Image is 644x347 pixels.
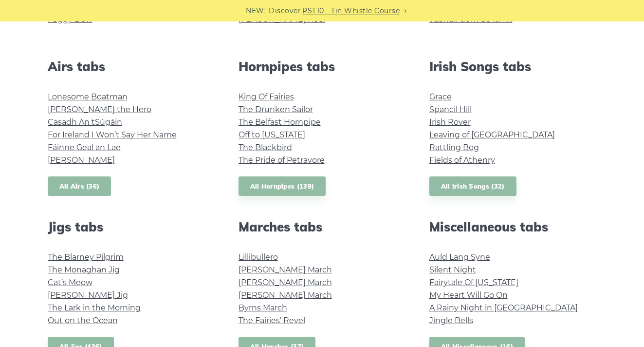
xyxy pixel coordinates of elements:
[429,316,473,325] a: Jingle Bells
[429,92,452,101] a: Grace
[239,117,321,127] a: The Belfast Hornpipe
[239,155,325,165] a: The Pride of Petravore
[239,105,313,114] a: The Drunken Sailor
[429,303,578,312] a: A Rainy Night in [GEOGRAPHIC_DATA]
[429,59,597,74] h2: Irish Songs tabs
[48,252,124,262] a: The Blarney Pilgrim
[48,303,141,312] a: The Lark in the Morning
[239,316,305,325] a: The Fairies’ Revel
[48,143,121,152] a: Fáinne Geal an Lae
[48,176,111,196] a: All Airs (36)
[239,92,294,101] a: King Of Fairies
[429,219,597,234] h2: Miscellaneous tabs
[48,278,92,287] a: Cat’s Meow
[48,15,92,24] a: Foggy Dew
[239,143,292,152] a: The Blackbird
[48,92,128,101] a: Lonesome Boatman
[429,105,472,114] a: Spancil Hill
[239,303,287,312] a: Byrns March
[239,219,406,234] h2: Marches tabs
[48,130,177,139] a: For Ireland I Won’t Say Her Name
[239,265,332,274] a: [PERSON_NAME] March
[48,105,151,114] a: [PERSON_NAME] the Hero
[239,176,326,196] a: All Hornpipes (139)
[302,5,400,17] a: PST10 - Tin Whistle Course
[239,252,278,262] a: Lillibullero
[48,316,118,325] a: Out on the Ocean
[429,15,513,24] a: Tabhair dom do lámh
[246,5,266,17] span: NEW:
[269,5,301,17] span: Discover
[239,15,325,24] a: [PERSON_NAME] Reel
[429,265,476,274] a: Silent Night
[48,117,122,127] a: Casadh An tSúgáin
[429,278,518,287] a: Fairytale Of [US_STATE]
[429,143,479,152] a: Rattling Bog
[48,290,128,300] a: [PERSON_NAME] Jig
[429,252,490,262] a: Auld Lang Syne
[239,130,305,139] a: Off to [US_STATE]
[48,265,120,274] a: The Monaghan Jig
[429,290,508,300] a: My Heart Will Go On
[239,59,406,74] h2: Hornpipes tabs
[429,130,555,139] a: Leaving of [GEOGRAPHIC_DATA]
[239,278,332,287] a: [PERSON_NAME] March
[48,59,215,74] h2: Airs tabs
[48,155,115,165] a: [PERSON_NAME]
[429,176,516,196] a: All Irish Songs (32)
[429,155,495,165] a: Fields of Athenry
[239,290,332,300] a: [PERSON_NAME] March
[429,117,471,127] a: Irish Rover
[48,219,215,234] h2: Jigs tabs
